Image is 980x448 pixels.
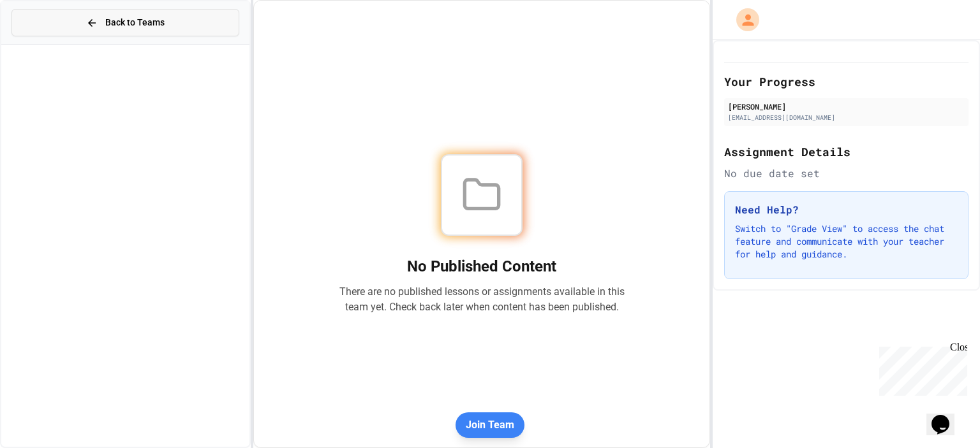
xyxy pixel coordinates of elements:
h2: Your Progress [724,73,969,90]
p: There are no published lessons or assignments available in this team yet. Check back later when c... [339,284,625,315]
button: Join Team [456,412,524,438]
p: Switch to "Grade View" to access the chat feature and communicate with your teacher for help and ... [735,222,958,261]
div: [PERSON_NAME] [728,101,965,112]
h2: No Published Content [339,256,625,277]
div: [EMAIL_ADDRESS][DOMAIN_NAME] [728,113,965,122]
h3: Need Help? [735,202,958,217]
iframe: chat widget [926,397,967,435]
h2: Assignment Details [724,143,969,161]
button: Back to Teams [11,9,239,36]
div: No due date set [724,166,969,181]
div: My Account [723,5,762,34]
iframe: chat widget [874,342,967,396]
span: Back to Teams [105,16,165,29]
div: Chat with us now!Close [5,5,88,81]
